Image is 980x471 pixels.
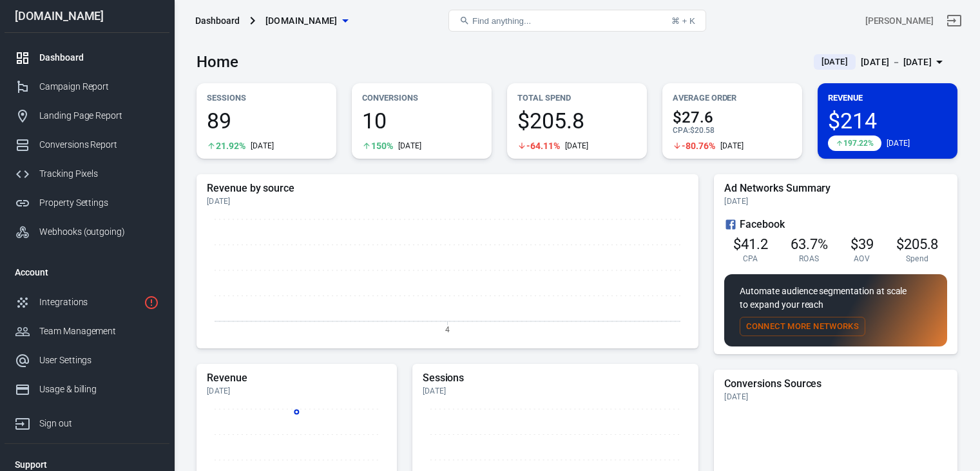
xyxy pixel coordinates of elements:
[887,138,910,148] div: [DATE]
[39,80,159,94] div: Campaign Report
[690,126,715,135] span: $20.58
[251,141,274,151] div: [DATE]
[39,138,159,152] div: Conversions Report
[207,182,688,195] h5: Revenue by source
[39,167,159,181] div: Tracking Pixels
[362,91,481,105] p: Conversions
[260,9,353,33] button: [DOMAIN_NAME]
[265,13,338,29] span: lisastoops.com
[362,110,481,132] span: 10
[423,372,689,385] h5: Sessions
[39,383,159,396] div: Usage & billing
[445,325,450,334] tspan: 4
[5,375,169,404] a: Usage & billing
[861,54,932,70] div: [DATE] － [DATE]
[423,386,689,396] div: [DATE]
[39,417,159,430] div: Sign out
[5,188,169,217] a: Property Settings
[896,236,939,252] span: $205.8
[850,236,874,252] span: $39
[207,196,688,206] div: [DATE]
[671,16,695,26] div: ⌘ + K
[5,72,169,101] a: Campaign Report
[39,296,139,309] div: Integrations
[5,10,169,22] div: [DOMAIN_NAME]
[799,254,819,264] span: ROAS
[144,295,159,310] svg: 1 networks not verified yet
[197,53,238,71] h3: Home
[5,130,169,159] a: Conversions Report
[207,372,387,385] h5: Revenue
[865,14,934,28] div: Account id: KjJWOuxV
[939,5,970,36] a: Sign out
[5,288,169,317] a: Integrations
[39,196,159,210] div: Property Settings
[565,141,589,151] div: [DATE]
[673,110,792,125] span: $27.6
[740,317,865,337] button: Connect More Networks
[5,346,169,375] a: User Settings
[472,16,531,26] span: Find anything...
[5,404,169,438] a: Sign out
[673,126,690,135] span: CPA :
[724,196,947,206] div: [DATE]
[5,317,169,346] a: Team Management
[720,141,744,151] div: [DATE]
[906,254,929,264] span: Spend
[207,91,326,105] p: Sessions
[5,101,169,130] a: Landing Page Report
[791,236,828,252] span: 63.7%
[39,325,159,338] div: Team Management
[816,55,853,68] span: [DATE]
[733,236,768,252] span: $41.2
[207,110,326,132] span: 89
[5,257,169,288] li: Account
[743,254,758,264] span: CPA
[5,159,169,188] a: Tracking Pixels
[724,217,947,232] div: Facebook
[39,354,159,367] div: User Settings
[448,10,706,32] button: Find anything...⌘ + K
[828,110,947,132] span: $214
[854,254,870,264] span: AOV
[682,141,715,150] span: -80.76%
[195,14,240,27] div: Dashboard
[724,182,947,195] h5: Ad Networks Summary
[724,392,947,402] div: [DATE]
[39,51,159,65] div: Dashboard
[740,285,932,312] p: Automate audience segmentation at scale to expand your reach
[371,141,393,150] span: 150%
[803,52,957,73] button: [DATE][DATE] － [DATE]
[39,109,159,123] div: Landing Page Report
[216,141,245,150] span: 21.92%
[517,110,637,132] span: $205.8
[39,225,159,239] div: Webhooks (outgoing)
[724,217,737,232] svg: Facebook Ads
[724,377,947,390] h5: Conversions Sources
[843,139,874,147] span: 197.22%
[673,91,792,105] p: Average Order
[828,91,947,105] p: Revenue
[517,91,637,105] p: Total Spend
[207,386,387,396] div: [DATE]
[5,217,169,246] a: Webhooks (outgoing)
[526,141,560,150] span: -64.11%
[5,43,169,72] a: Dashboard
[398,141,422,151] div: [DATE]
